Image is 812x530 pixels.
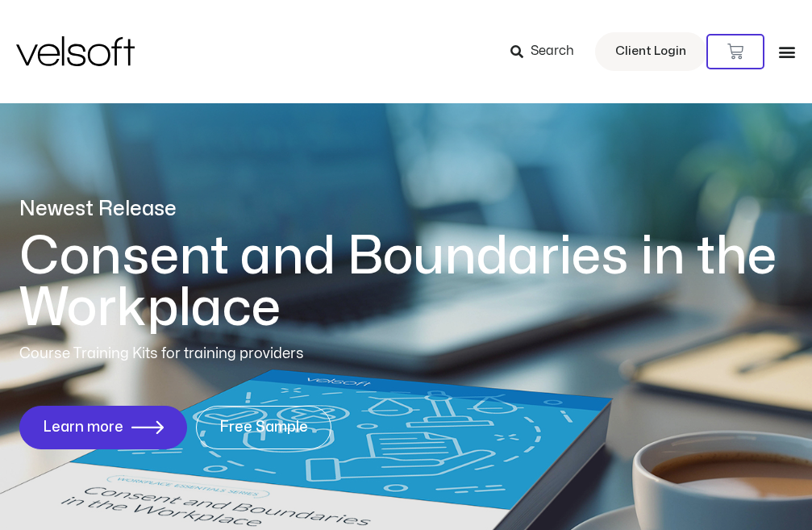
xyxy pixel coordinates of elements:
[19,232,793,335] h1: Consent and Boundaries in the Workplace
[196,406,331,449] a: Free Sample
[16,36,135,66] img: Velsoft Training Materials
[19,195,793,223] p: Newest Release
[778,43,796,61] div: Menu Toggle
[510,38,585,65] a: Search
[615,41,686,62] span: Client Login
[43,419,123,436] span: Learn more
[19,343,793,365] p: Course Training Kits for training providers
[595,32,706,71] a: Client Login
[531,41,574,62] span: Search
[219,419,308,436] span: Free Sample
[19,406,187,449] a: Learn more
